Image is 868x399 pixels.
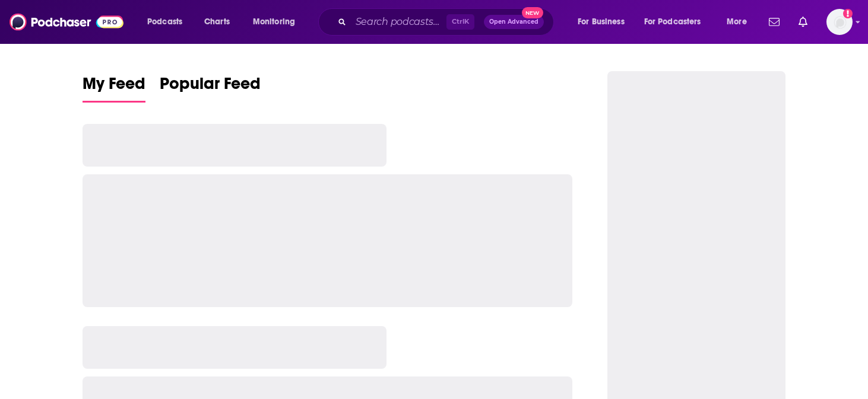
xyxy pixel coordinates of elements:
[197,12,237,31] a: Charts
[160,74,261,101] span: Popular Feed
[718,12,762,31] button: open menu
[446,14,474,30] span: Ctrl K
[253,14,295,30] span: Monitoring
[826,9,853,35] span: Logged in as TESSWOODSPR
[794,12,812,32] a: Show notifications dropdown
[330,8,565,36] div: Search podcasts, credits, & more...
[204,14,230,30] span: Charts
[764,12,784,32] a: Show notifications dropdown
[644,14,701,30] span: For Podcasters
[245,12,311,31] button: open menu
[843,9,853,18] svg: Add a profile image
[489,19,538,25] span: Open Advanced
[484,15,544,29] button: Open AdvancedNew
[160,74,261,103] a: Popular Feed
[83,74,145,103] a: My Feed
[727,14,747,30] span: More
[578,14,625,30] span: For Business
[636,12,718,31] button: open menu
[522,7,543,18] span: New
[826,9,853,35] button: Show profile menu
[147,14,182,30] span: Podcasts
[9,11,123,33] img: Podchaser - Follow, Share and Rate Podcasts
[351,12,446,31] input: Search podcasts, credits, & more...
[826,9,853,35] img: User Profile
[139,12,198,31] button: open menu
[83,74,145,101] span: My Feed
[569,12,639,31] button: open menu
